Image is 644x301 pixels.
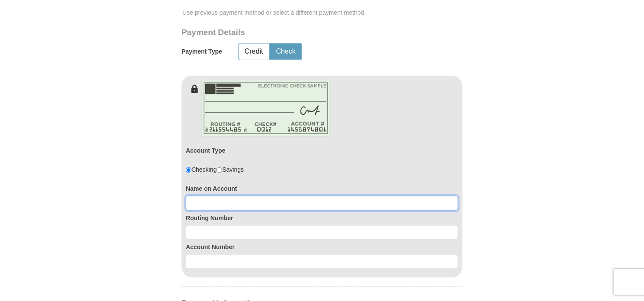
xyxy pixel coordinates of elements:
label: Account Number [186,243,458,251]
h3: Payment Details [182,28,402,38]
button: Check [270,44,302,60]
h5: Payment Type [182,48,222,55]
span: Use previous payment method or select a different payment method. [182,8,463,17]
label: Name on Account [186,184,458,193]
img: check-en.png [201,80,331,137]
label: Account Type [186,146,226,155]
label: Routing Number [186,214,458,222]
div: Checking Savings [186,165,244,174]
button: Credit [239,44,269,60]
